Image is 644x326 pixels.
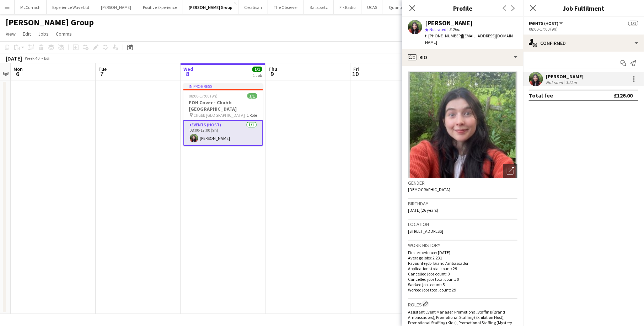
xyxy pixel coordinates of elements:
div: 1 Job [253,73,262,78]
span: Comms [56,31,72,37]
button: Experience Wave Ltd [47,0,95,14]
p: First experience: [DATE] [408,250,517,255]
a: Edit [20,29,34,38]
p: Cancelled jobs count: 0 [408,271,517,277]
p: Applications total count: 29 [408,266,517,271]
button: [PERSON_NAME] Group [183,0,238,14]
span: Edit [23,31,31,37]
span: 9 [267,70,277,78]
p: Cancelled jobs total count: 0 [408,277,517,282]
button: Ballsportz [304,0,334,14]
div: Confirmed [523,35,644,52]
h3: Profile [402,4,523,13]
app-card-role: Events (Host)1/108:00-17:00 (9h)[PERSON_NAME] [183,120,263,146]
span: [DATE] (26 years) [408,207,438,213]
p: Average jobs: 2.231 [408,255,517,261]
h3: Roles [408,300,517,308]
h3: Job Fulfilment [523,4,644,13]
span: [STREET_ADDRESS] [408,228,443,234]
span: [DEMOGRAPHIC_DATA] [408,187,450,192]
span: 08:00-17:00 (9h) [189,93,218,99]
div: £126.00 [614,92,633,99]
h3: FOH Cover - Chubb [GEOGRAPHIC_DATA] [183,99,263,112]
span: Chubb [GEOGRAPHIC_DATA] [194,112,245,118]
div: Open photos pop-in [503,164,517,178]
span: Mon [14,66,23,72]
div: 3.2km [564,80,578,85]
p: Favourite job: Brand Ambassador [408,261,517,266]
a: Jobs [35,29,52,38]
h3: Birthday [408,200,517,207]
div: Not rated [546,80,564,85]
div: [PERSON_NAME] [546,73,584,80]
div: [DATE] [6,55,22,62]
span: Tue [98,66,107,72]
button: Events (Host) [529,21,564,26]
p: Worked jobs total count: 29 [408,287,517,293]
p: Worked jobs count: 5 [408,282,517,287]
span: t. [PHONE_NUMBER] [425,33,462,38]
span: 6 [12,70,23,78]
app-job-card: In progress08:00-17:00 (9h)1/1FOH Cover - Chubb [GEOGRAPHIC_DATA] Chubb [GEOGRAPHIC_DATA]1 RoleEv... [183,83,263,146]
span: 10 [352,70,359,78]
span: 1 Role [247,112,257,118]
span: 3.2km [448,27,462,32]
span: 7 [97,70,107,78]
span: | [EMAIL_ADDRESS][DOMAIN_NAME] [425,33,515,45]
button: Positive Experience [137,0,183,14]
button: Quantum [383,0,413,14]
h3: Location [408,221,517,227]
div: Bio [402,49,523,66]
button: Creatisan [238,0,268,14]
span: Wed [183,66,193,72]
div: [PERSON_NAME] [425,20,473,26]
h3: Work history [408,242,517,248]
button: Fix Radio [334,0,361,14]
button: UCAS [361,0,383,14]
div: In progress [183,83,263,89]
div: 08:00-17:00 (9h) [529,26,638,32]
span: Events (Host) [529,21,558,26]
h1: [PERSON_NAME] Group [6,17,94,28]
button: The Observer [268,0,304,14]
span: Fri [353,66,359,72]
span: View [6,31,16,37]
button: McCurrach [15,0,47,14]
span: Not rated [429,27,446,32]
span: Week 40 [23,56,41,61]
span: Jobs [38,31,49,37]
a: Comms [53,29,75,38]
span: 1/1 [628,21,638,26]
div: BST [44,56,51,61]
button: [PERSON_NAME] [95,0,137,14]
a: View [3,29,18,38]
div: Total fee [529,92,553,99]
span: 8 [182,70,193,78]
span: 1/1 [252,67,262,72]
span: 1/1 [247,93,257,99]
span: Thu [268,66,277,72]
h3: Gender [408,180,517,186]
img: Crew avatar or photo [408,72,517,178]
